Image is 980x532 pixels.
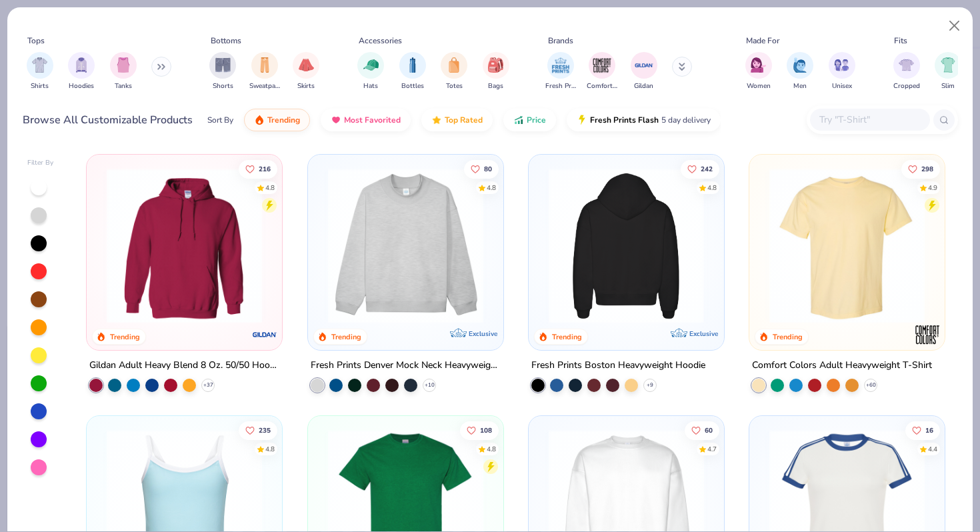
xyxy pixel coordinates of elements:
[747,81,771,91] span: Women
[469,329,497,338] span: Exclusive
[488,81,503,91] span: Bags
[488,57,503,73] img: Bags Image
[265,183,275,193] div: 4.8
[74,57,89,73] img: Hoodies Image
[115,81,132,91] span: Tanks
[793,57,807,73] img: Men Image
[401,81,424,91] span: Bottles
[399,52,426,91] button: filter button
[634,55,654,75] img: Gildan Image
[363,57,379,73] img: Hats Image
[293,52,319,91] div: filter for Skirts
[110,52,137,91] div: filter for Tanks
[293,52,319,91] button: filter button
[213,81,233,91] span: Shorts
[321,109,411,131] button: Most Favorited
[935,52,961,91] div: filter for Slim
[542,168,711,323] img: d4a37e75-5f2b-4aef-9a6e-23330c63bbc0
[545,81,576,91] span: Fresh Prints
[252,321,279,348] img: Gildan logo
[254,115,265,125] img: trending.gif
[829,52,855,91] button: filter button
[925,427,933,434] span: 16
[459,421,498,440] button: Like
[707,183,717,193] div: 4.8
[587,52,617,91] div: filter for Comfort Colors
[239,421,277,440] button: Like
[503,109,556,131] button: Price
[548,35,573,47] div: Brands
[209,52,236,91] button: filter button
[68,52,95,91] button: filter button
[647,381,653,389] span: + 9
[832,81,852,91] span: Unisex
[928,183,937,193] div: 4.9
[631,52,657,91] div: filter for Gildan
[590,115,659,125] span: Fresh Prints Flash
[752,357,932,374] div: Comfort Colors Adult Heavyweight T-Shirt
[490,168,659,323] img: a90f7c54-8796-4cb2-9d6e-4e9644cfe0fe
[634,81,653,91] span: Gildan
[446,81,463,91] span: Totes
[707,445,717,455] div: 4.7
[249,52,280,91] button: filter button
[259,165,271,172] span: 216
[68,52,95,91] div: filter for Hoodies
[701,165,713,172] span: 242
[463,159,498,178] button: Like
[344,115,401,125] span: Most Favorited
[27,158,54,168] div: Filter By
[893,52,920,91] button: filter button
[577,115,587,125] img: flash.gif
[905,421,940,440] button: Like
[359,35,402,47] div: Accessories
[483,52,509,91] button: filter button
[267,115,300,125] span: Trending
[751,57,766,73] img: Women Image
[661,113,711,128] span: 5 day delivery
[893,81,920,91] span: Cropped
[239,159,277,178] button: Like
[935,52,961,91] button: filter button
[265,445,275,455] div: 4.8
[745,52,772,91] button: filter button
[711,168,879,323] img: 91acfc32-fd48-4d6b-bdad-a4c1a30ac3fc
[447,57,461,73] img: Totes Image
[551,55,571,75] img: Fresh Prints Image
[894,35,907,47] div: Fits
[685,421,719,440] button: Like
[23,112,193,128] div: Browse All Customizable Products
[745,52,772,91] div: filter for Women
[899,57,914,73] img: Cropped Image
[914,321,941,348] img: Comfort Colors logo
[587,52,617,91] button: filter button
[486,183,495,193] div: 4.8
[587,81,617,91] span: Comfort Colors
[27,52,53,91] div: filter for Shirts
[941,57,955,73] img: Slim Image
[486,445,495,455] div: 4.8
[483,52,509,91] div: filter for Bags
[321,168,490,323] img: f5d85501-0dbb-4ee4-b115-c08fa3845d83
[818,112,921,127] input: Try "T-Shirt"
[763,168,931,323] img: 029b8af0-80e6-406f-9fdc-fdf898547912
[331,115,341,125] img: most_fav.gif
[705,427,713,434] span: 60
[405,57,420,73] img: Bottles Image
[244,109,310,131] button: Trending
[207,114,233,126] div: Sort By
[441,52,467,91] div: filter for Totes
[203,381,213,389] span: + 37
[421,109,493,131] button: Top Rated
[211,35,241,47] div: Bottoms
[441,52,467,91] button: filter button
[357,52,384,91] div: filter for Hats
[631,52,657,91] button: filter button
[27,52,53,91] button: filter button
[866,381,876,389] span: + 60
[424,381,434,389] span: + 10
[259,427,271,434] span: 235
[249,81,280,91] span: Sweatpants
[829,52,855,91] div: filter for Unisex
[27,35,45,47] div: Tops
